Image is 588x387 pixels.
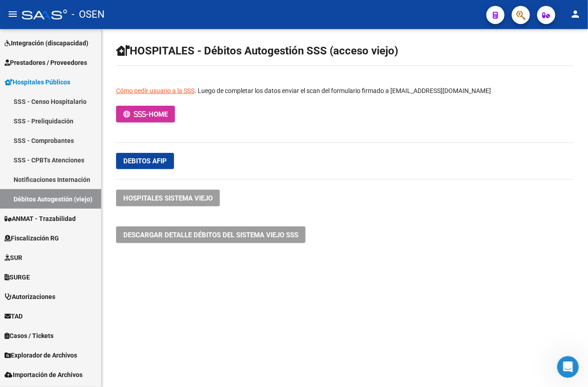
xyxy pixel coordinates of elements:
span: Autorizaciones [5,292,55,302]
span: SUR [5,253,22,263]
span: - OSEN [72,5,105,24]
span: Debitos afip [123,157,167,165]
iframe: Intercom live chat [557,356,579,378]
span: Prestadores / Proveedores [5,58,87,68]
app-debitos-autogestion-sss: . Luego de completar los datos enviar el scan del formulario firmado a [EMAIL_ADDRESS][DOMAIN_NAME] [116,44,573,238]
button: Debitos afip [116,153,174,169]
strong: HOSPITALES - Débitos Autogestión SSS (acceso viejo) [116,44,398,57]
span: SURGE [5,272,30,282]
span: Casos / Tickets [5,331,53,341]
span: TAD [5,311,23,321]
span: Importación de Archivos [5,370,83,380]
button: -HOME [116,106,175,122]
span: HOME [149,110,168,118]
mat-icon: person [570,9,581,20]
span: Descargar detalle débitos del sistema VIEJO SSS [123,231,298,239]
a: Cómo pedir usuario a la SSS [116,87,194,94]
mat-icon: menu [7,9,18,20]
span: Integración (discapacidad) [5,38,88,48]
span: Fiscalización RG [5,233,59,243]
span: Explorador de Archivos [5,350,77,360]
span: - [123,110,149,118]
span: Hospitales Públicos [5,77,70,87]
span: HOSPITALES SISTEMA VIEJO [123,194,213,202]
button: Descargar detalle débitos del sistema VIEJO SSS [116,226,306,243]
button: HOSPITALES SISTEMA VIEJO [116,190,220,206]
span: ANMAT - Trazabilidad [5,214,76,224]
